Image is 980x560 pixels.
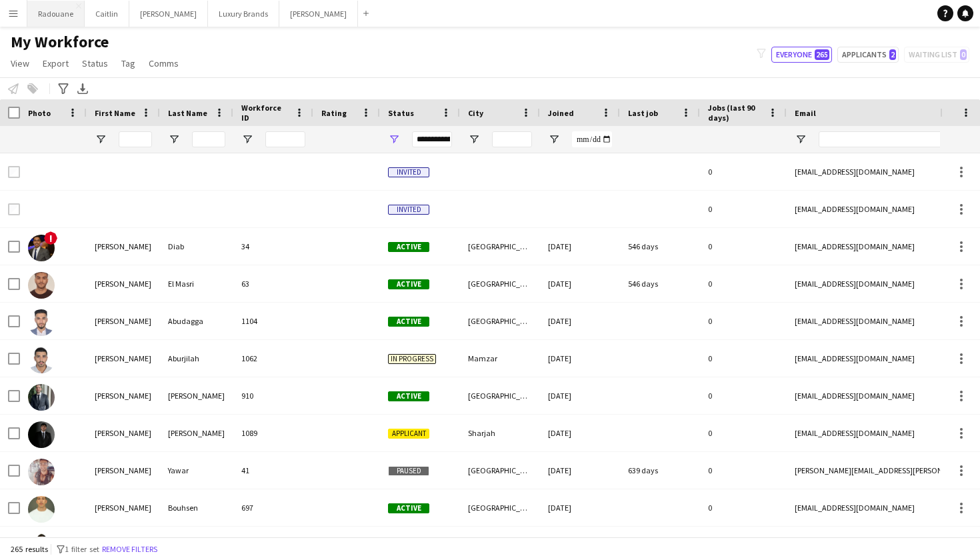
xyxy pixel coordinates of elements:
button: [PERSON_NAME] [279,1,358,27]
div: Yawar [160,452,233,489]
a: Export [37,55,74,72]
img: Abdul Aziz El Masri [28,272,55,299]
span: Invited [388,167,429,177]
button: Open Filter Menu [168,133,180,145]
div: El Masri [160,265,233,302]
div: [DATE] [540,489,620,526]
span: Active [388,503,429,513]
span: Tag [121,57,135,69]
span: 265 [815,49,829,60]
div: [PERSON_NAME] [87,415,160,451]
div: [GEOGRAPHIC_DATA] [460,303,540,339]
img: Abdullah Alshawi [28,421,55,448]
div: Abudagga [160,303,233,339]
div: [GEOGRAPHIC_DATA] [460,228,540,265]
span: My Workforce [11,32,109,52]
button: Open Filter Menu [388,133,400,145]
app-action-btn: Advanced filters [55,81,71,97]
button: Remove filters [99,542,160,557]
div: [PERSON_NAME] [87,377,160,414]
div: [PERSON_NAME] [160,415,233,451]
div: [DATE] [540,265,620,302]
div: 0 [700,265,787,302]
div: 63 [233,265,313,302]
div: 41 [233,452,313,489]
div: [DATE] [540,415,620,451]
span: 2 [889,49,896,60]
app-action-btn: Export XLSX [75,81,91,97]
div: [PERSON_NAME] [87,265,160,302]
input: Last Name Filter Input [192,131,225,147]
span: Comms [149,57,179,69]
input: Row Selection is disabled for this row (unchecked) [8,166,20,178]
span: Jobs (last 90 days) [708,103,763,123]
a: Comms [143,55,184,72]
img: Adnan Bouhsen [28,496,55,523]
input: Joined Filter Input [572,131,612,147]
img: Abdullah Abudagga [28,309,55,336]
div: 34 [233,228,313,265]
div: 0 [700,415,787,451]
button: Open Filter Menu [795,133,807,145]
div: [DATE] [540,452,620,489]
div: 546 days [620,265,700,302]
span: City [468,108,483,118]
span: Export [43,57,69,69]
div: [PERSON_NAME] [87,489,160,526]
div: [PERSON_NAME] [87,340,160,377]
div: 0 [700,228,787,265]
a: Tag [116,55,141,72]
input: City Filter Input [492,131,532,147]
div: [PERSON_NAME] [87,303,160,339]
span: Active [388,242,429,252]
div: [PERSON_NAME] [87,452,160,489]
div: 697 [233,489,313,526]
div: Diab [160,228,233,265]
div: 1089 [233,415,313,451]
button: Radouane [27,1,85,27]
span: Applicant [388,429,429,439]
span: View [11,57,29,69]
span: Photo [28,108,51,118]
div: [DATE] [540,303,620,339]
a: Status [77,55,113,72]
span: Active [388,391,429,401]
span: Paused [388,466,429,476]
div: 1062 [233,340,313,377]
div: [DATE] [540,228,620,265]
button: Open Filter Menu [241,133,253,145]
span: Invited [388,205,429,215]
div: [PERSON_NAME] [160,377,233,414]
span: 1 filter set [65,544,99,554]
button: Open Filter Menu [468,133,480,145]
span: Joined [548,108,574,118]
input: First Name Filter Input [119,131,152,147]
img: Abdullah Yawar [28,459,55,485]
input: Workforce ID Filter Input [265,131,305,147]
div: Bouhsen [160,489,233,526]
div: 0 [700,340,787,377]
span: ! [44,231,57,245]
span: Email [795,108,816,118]
button: Open Filter Menu [548,133,560,145]
div: 0 [700,191,787,227]
button: Caitlin [85,1,129,27]
div: 0 [700,377,787,414]
div: 910 [233,377,313,414]
button: [PERSON_NAME] [129,1,208,27]
div: 0 [700,452,787,489]
span: Last job [628,108,658,118]
div: [GEOGRAPHIC_DATA] [460,452,540,489]
div: 0 [700,153,787,190]
div: [GEOGRAPHIC_DATA] [460,265,540,302]
span: Status [388,108,414,118]
div: [PERSON_NAME] [87,228,160,265]
div: [GEOGRAPHIC_DATA] [460,489,540,526]
div: Mamzar [460,340,540,377]
div: [DATE] [540,340,620,377]
span: First Name [95,108,135,118]
div: Sharjah [460,415,540,451]
div: 546 days [620,228,700,265]
span: Active [388,317,429,327]
div: [DATE] [540,377,620,414]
